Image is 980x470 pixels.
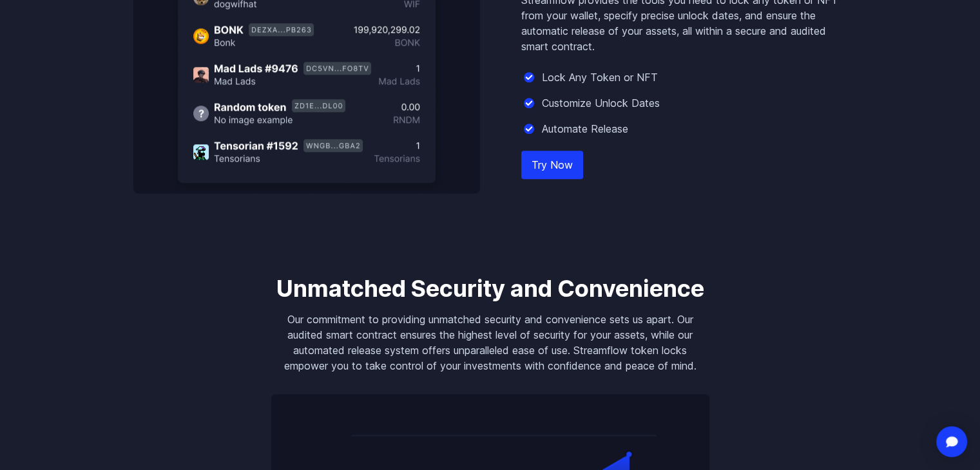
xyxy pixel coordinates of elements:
[542,95,660,111] p: Customize Unlock Dates
[936,426,967,457] div: Open Intercom Messenger
[271,276,709,301] h3: Unmatched Security and Convenience
[271,312,709,373] p: Our commitment to providing unmatched security and convenience sets us apart. Our audited smart c...
[542,121,628,136] p: Automate Release
[521,151,583,179] a: Try Now
[542,70,658,85] p: Lock Any Token or NFT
